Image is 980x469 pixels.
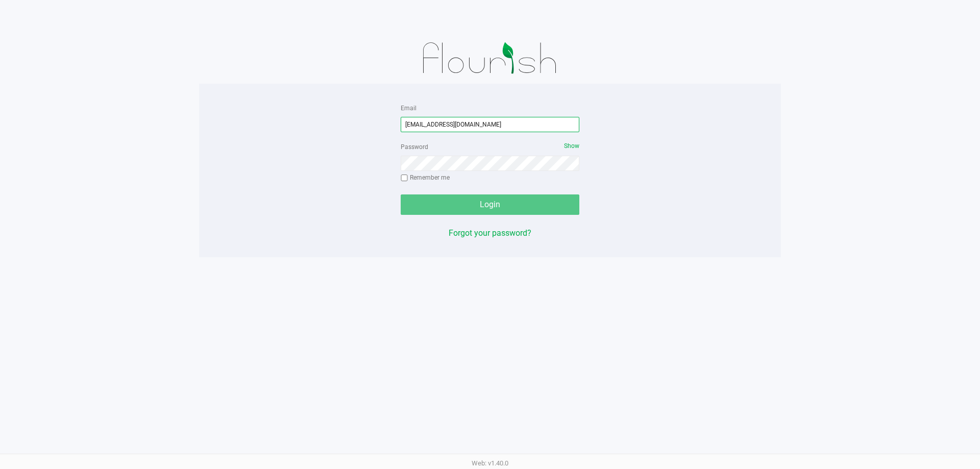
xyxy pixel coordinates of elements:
span: Web: v1.40.0 [472,459,508,467]
label: Remember me [401,173,450,182]
input: Remember me [401,175,408,182]
span: Show [564,142,579,150]
label: Email [401,104,416,113]
label: Password [401,142,428,152]
button: Forgot your password? [449,227,531,239]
